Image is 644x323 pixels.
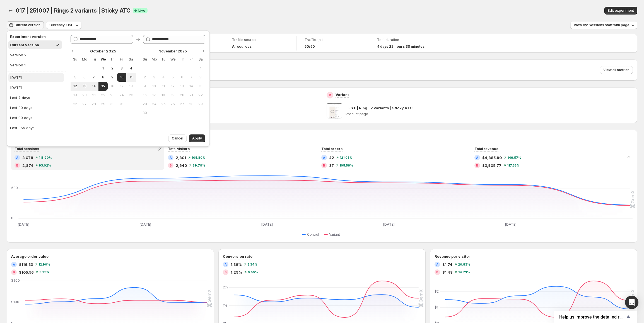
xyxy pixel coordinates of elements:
span: Variant [329,232,340,237]
span: 113.90% [39,156,52,159]
h2: B [436,271,438,274]
span: 37 [329,163,334,168]
button: Saturday November 8 2025 [196,73,205,82]
span: 21 [189,93,194,97]
button: Thursday October 16 2025 [108,82,117,91]
span: Su [73,57,78,62]
span: $116.33 [19,262,33,267]
button: Monday November 17 2025 [149,91,159,100]
text: 0 [11,216,13,220]
th: Monday [149,55,159,64]
button: Thursday October 9 2025 [108,73,117,82]
h2: B [13,271,15,274]
text: 500 [11,186,18,190]
div: Open Intercom Messenger [625,296,638,309]
text: [DATE] [140,222,151,226]
p: Variant [336,92,349,97]
span: Mo [82,57,87,62]
button: Thursday November 20 2025 [177,91,187,100]
span: 16 [143,93,147,97]
button: Tuesday October 7 2025 [89,73,98,82]
button: Tuesday October 28 2025 [89,100,98,109]
button: Monday October 20 2025 [80,91,89,100]
button: View all metrics [600,66,633,74]
span: 7 [91,75,96,79]
span: 11 [129,75,133,79]
button: Sunday November 16 2025 [140,91,149,100]
span: 10 [152,84,156,88]
span: 14 [189,84,194,88]
span: 121.05% [340,156,353,159]
span: Traffic split [305,38,361,42]
span: 6.50% [248,271,258,274]
button: Tuesday October 21 2025 [89,91,98,100]
button: Friday November 21 2025 [187,91,196,100]
span: 4 [161,75,166,79]
th: Thursday [177,55,187,64]
span: 4 [129,66,133,71]
span: 1.36% [231,262,242,267]
div: Last 90 days [10,115,32,120]
span: $4,885.90 [482,155,502,160]
button: View by: Sessions start with page [570,21,637,29]
button: Friday October 24 2025 [117,91,126,100]
span: $1.48 [442,269,453,275]
span: 21 [91,93,96,97]
div: Last 7 days [10,95,30,100]
h2: B [170,164,172,167]
button: Version 2 [8,50,62,59]
span: Th [110,57,115,62]
button: End of range Today Wednesday October 15 2025 [98,82,108,91]
th: Monday [80,55,89,64]
button: Monday October 6 2025 [80,73,89,82]
button: Tuesday November 25 2025 [159,100,168,109]
span: 1 [101,66,105,71]
button: Sunday November 9 2025 [140,82,149,91]
button: [DATE] [8,83,64,92]
button: Monday November 24 2025 [149,100,159,109]
button: Last 90 days [8,113,64,122]
button: Saturday October 11 2025 [126,73,136,82]
span: 8 [101,75,105,79]
button: Wednesday November 19 2025 [168,91,177,100]
span: 25 [161,102,166,106]
button: Current version [8,40,62,49]
button: Thursday November 6 2025 [177,73,187,82]
button: Wednesday November 5 2025 [168,73,177,82]
button: Last 7 days [8,93,64,102]
span: 9 [143,84,147,88]
span: Su [143,57,147,62]
h3: Conversion rate [223,254,252,259]
span: 3 [152,75,156,79]
span: 20.83% [458,263,470,266]
th: Thursday [108,55,117,64]
text: $2 [435,289,439,293]
th: Tuesday [89,55,98,64]
span: 3 [119,66,124,71]
button: Sunday October 12 2025 [71,82,80,91]
button: Tuesday November 4 2025 [159,73,168,82]
span: 26 [73,102,78,106]
span: 24 [119,93,124,97]
span: 27 [82,102,87,106]
div: Current version [10,42,39,48]
h2: B [225,271,227,274]
button: Tuesday November 11 2025 [159,82,168,91]
span: View by: Sessions start with page [574,23,629,27]
button: Thursday October 30 2025 [108,100,117,109]
span: 3.34% [247,263,257,266]
button: Show next month, December 2025 [199,47,206,55]
span: 9 [110,75,115,79]
span: 31 [119,102,124,106]
button: Wednesday October 29 2025 [98,100,108,109]
span: 20 [180,93,184,97]
button: Show survey - Help us improve the detailed report for A/B campaigns [559,314,632,320]
button: Monday November 10 2025 [149,82,159,91]
button: Monday November 3 2025 [149,73,159,82]
span: Fr [189,57,194,62]
h2: A [13,263,15,266]
span: $3,905.77 [482,163,501,168]
span: 105.80% [192,156,206,159]
span: 30 [143,111,147,115]
button: Currency: USD [46,21,81,29]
